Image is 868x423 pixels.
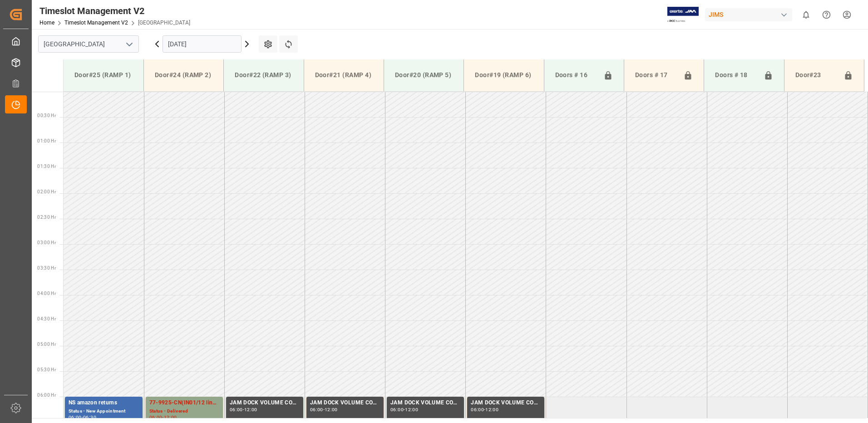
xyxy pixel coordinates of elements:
[711,67,759,84] div: Doors # 18
[404,408,405,412] div: -
[485,408,498,412] div: 12:00
[310,398,380,408] div: JAM DOCK VOLUME CONTROL
[39,20,54,26] a: Home
[37,393,56,398] span: 06:00 Hr
[244,408,257,412] div: 12:00
[310,408,323,412] div: 06:00
[552,67,600,84] div: Doors # 16
[484,408,485,412] div: -
[243,408,244,412] div: -
[796,5,816,25] button: show 0 new notifications
[231,67,296,84] div: Door#22 (RAMP 3)
[471,67,536,84] div: Door#19 (RAMP 6)
[37,291,56,296] span: 04:00 Hr
[471,398,541,408] div: JAM DOCK VOLUME CONTROL
[39,4,190,18] div: Timeslot Management V2
[149,415,163,419] div: 06:00
[38,35,139,53] input: Type to search/select
[82,415,83,419] div: -
[69,415,82,419] div: 06:00
[164,415,177,419] div: 12:00
[149,408,219,415] div: Status - Delivered
[83,415,96,419] div: 06:30
[69,398,139,408] div: NS amazon returns
[405,408,418,412] div: 12:00
[37,316,56,321] span: 04:30 Hr
[390,408,404,412] div: 06:00
[64,20,128,26] a: Timeslot Management V2
[37,240,56,245] span: 03:00 Hr
[151,67,216,84] div: Door#24 (RAMP 2)
[631,67,680,84] div: Doors # 17
[37,342,56,347] span: 05:00 Hr
[816,5,837,25] button: Help Center
[69,408,139,415] div: Status - New Appointment
[37,113,56,118] span: 00:30 Hr
[37,266,56,271] span: 03:30 Hr
[792,67,840,84] div: Door#23
[390,398,460,408] div: JAM DOCK VOLUME CONTROL
[667,7,699,23] img: Exertis%20JAM%20-%20Email%20Logo.jpg_1722504956.jpg
[230,408,243,412] div: 06:00
[163,35,242,53] input: DD.MM.YYYY
[122,37,136,51] button: open menu
[705,8,792,21] div: JIMS
[323,408,325,412] div: -
[71,67,136,84] div: Door#25 (RAMP 1)
[230,398,300,408] div: JAM DOCK VOLUME CONTROL
[37,367,56,372] span: 05:30 Hr
[37,215,56,220] span: 02:30 Hr
[162,415,163,419] div: -
[325,408,338,412] div: 12:00
[37,189,56,194] span: 02:00 Hr
[37,164,56,169] span: 01:30 Hr
[149,398,219,408] div: 77-9925-CN(IN01/12 lines)
[37,138,56,143] span: 01:00 Hr
[311,67,376,84] div: Door#21 (RAMP 4)
[471,408,484,412] div: 06:00
[391,67,456,84] div: Door#20 (RAMP 5)
[705,6,796,23] button: JIMS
